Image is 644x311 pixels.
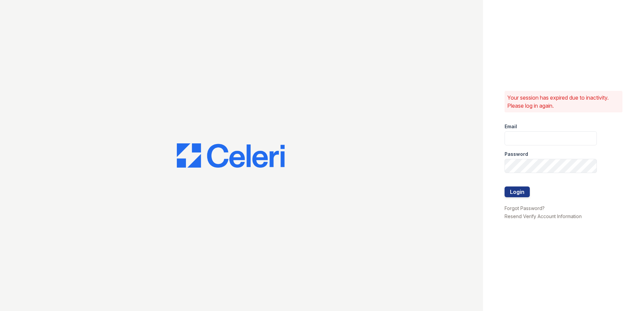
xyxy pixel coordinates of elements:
[505,186,530,197] button: Login
[505,123,517,130] label: Email
[507,94,620,110] p: Your session has expired due to inactivity. Please log in again.
[177,143,285,168] img: CE_Logo_Blue-a8612792a0a2168367f1c8372b55b34899dd931a85d93a1a3d3e32e68fde9ad4.png
[505,213,582,219] a: Resend Verify Account Information
[505,151,528,158] label: Password
[505,205,545,211] a: Forgot Password?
